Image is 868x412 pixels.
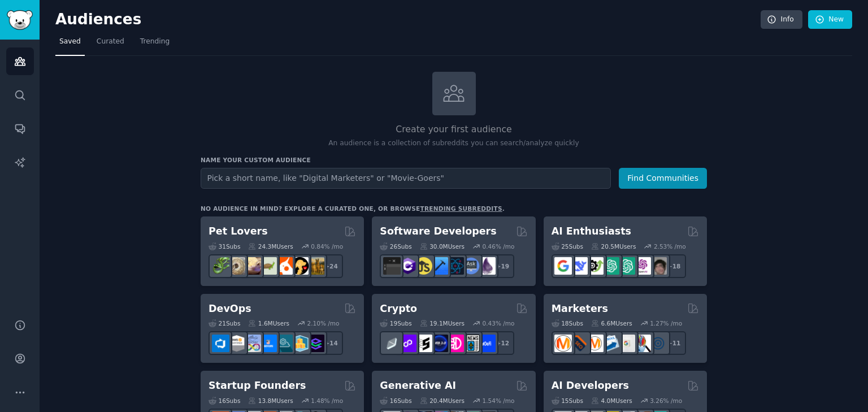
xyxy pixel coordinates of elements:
[602,335,619,352] img: Emailmarketing
[602,257,619,275] img: chatgpt_promptDesign
[420,319,465,327] div: 19.1M Users
[415,257,432,275] img: learnjavascript
[478,257,496,275] img: elixir
[212,335,229,352] img: azuredevops
[415,335,432,352] img: ethstaker
[97,37,124,47] span: Curated
[275,257,293,275] img: cockatiel
[446,335,464,352] img: defiblockchain
[570,335,588,352] img: bigseo
[380,242,411,250] div: 26 Sub s
[649,257,667,275] img: ArtificalIntelligence
[201,123,707,137] h2: Create your first audience
[244,257,261,275] img: leopardgeckos
[662,254,686,278] div: + 18
[420,397,465,405] div: 20.4M Users
[291,257,309,275] img: PetAdvice
[554,335,572,352] img: content_marketing
[140,37,170,47] span: Trending
[311,242,343,250] div: 0.84 % /mo
[808,10,852,29] a: New
[554,257,572,275] img: GoogleGeminiAI
[212,257,229,275] img: herpetology
[483,242,515,250] div: 0.46 % /mo
[761,10,802,29] a: Info
[93,33,128,56] a: Curated
[311,397,343,405] div: 1.48 % /mo
[649,335,667,352] img: OnlineMarketing
[586,257,604,275] img: AItoolsCatalog
[483,319,515,327] div: 0.43 % /mo
[431,335,448,352] img: web3
[633,335,651,352] img: MarketingResearch
[136,33,173,56] a: Trending
[380,397,411,405] div: 16 Sub s
[7,10,33,30] img: GummySearch logo
[552,242,583,250] div: 25 Sub s
[462,257,480,275] img: AskComputerScience
[618,257,635,275] img: chatgpt_prompts_
[228,257,245,275] img: ballpython
[420,242,465,250] div: 30.0M Users
[307,335,324,352] img: PlatformEngineers
[446,257,464,275] img: reactnative
[380,224,496,238] h2: Software Developers
[570,257,588,275] img: DeepSeek
[209,319,240,327] div: 21 Sub s
[380,302,417,316] h2: Crypto
[383,257,401,275] img: software
[478,335,496,352] img: defi_
[399,257,416,275] img: csharp
[633,257,651,275] img: OpenAIDev
[591,397,632,405] div: 4.0M Users
[307,319,340,327] div: 2.10 % /mo
[483,397,515,405] div: 1.54 % /mo
[55,33,85,56] a: Saved
[291,335,309,352] img: aws_cdk
[319,254,343,278] div: + 24
[201,156,707,164] h3: Name your custom audience
[619,168,707,189] button: Find Communities
[319,331,343,355] div: + 14
[209,302,251,316] h2: DevOps
[259,257,277,275] img: turtle
[383,335,401,352] img: ethfinance
[650,397,682,405] div: 3.26 % /mo
[248,397,293,405] div: 13.8M Users
[399,335,416,352] img: 0xPolygon
[586,335,604,352] img: AskMarketing
[275,335,293,352] img: platformengineering
[259,335,277,352] img: DevOpsLinks
[55,11,761,29] h2: Audiences
[491,331,514,355] div: + 12
[650,319,682,327] div: 1.27 % /mo
[244,335,261,352] img: Docker_DevOps
[307,257,324,275] img: dogbreed
[552,397,583,405] div: 15 Sub s
[662,331,686,355] div: + 11
[248,319,289,327] div: 1.6M Users
[201,205,505,212] div: No audience in mind? Explore a curated one, or browse .
[462,335,480,352] img: CryptoNews
[618,335,635,352] img: googleads
[431,257,448,275] img: iOSProgramming
[491,254,514,278] div: + 19
[552,302,608,316] h2: Marketers
[209,224,268,238] h2: Pet Lovers
[228,335,245,352] img: AWS_Certified_Experts
[552,379,629,393] h2: AI Developers
[201,168,611,189] input: Pick a short name, like "Digital Marketers" or "Movie-Goers"
[591,242,636,250] div: 20.5M Users
[209,242,240,250] div: 31 Sub s
[552,319,583,327] div: 18 Sub s
[209,397,240,405] div: 16 Sub s
[552,224,631,238] h2: AI Enthusiasts
[201,138,707,149] p: An audience is a collection of subreddits you can search/analyze quickly
[380,379,456,393] h2: Generative AI
[591,319,632,327] div: 6.6M Users
[209,379,306,393] h2: Startup Founders
[654,242,686,250] div: 2.53 % /mo
[248,242,293,250] div: 24.3M Users
[380,319,411,327] div: 19 Sub s
[420,205,502,212] a: trending subreddits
